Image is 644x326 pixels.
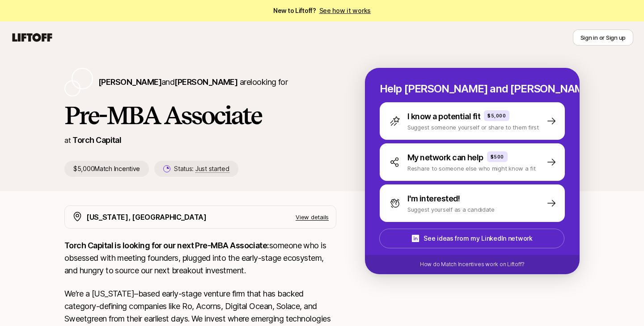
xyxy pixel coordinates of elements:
h1: Pre-MBA Associate [64,102,336,129]
a: Torch Capital [72,135,121,145]
p: I know a potential fit [407,110,480,123]
span: New to Liftoff? [273,5,371,16]
button: See ideas from my LinkedIn network [379,229,564,248]
p: Reshare to someone else who might know a fit [407,164,536,173]
span: Just started [195,165,229,173]
p: See ideas from my LinkedIn network [424,233,532,244]
p: are looking for [98,76,288,88]
p: $5,000 Match Incentive [64,161,149,177]
a: See how it works [319,7,371,14]
p: My network can help [407,151,483,164]
p: [US_STATE], [GEOGRAPHIC_DATA] [86,211,207,223]
span: [PERSON_NAME] [98,77,161,87]
span: [PERSON_NAME] [174,77,237,87]
p: at [64,134,71,146]
strong: Torch Capital is looking for our next Pre-MBA Associate: [64,241,269,250]
p: someone who is obsessed with meeting founders, plugged into the early-stage ecosystem, and hungry... [64,239,336,277]
p: View details [296,213,329,222]
p: $500 [491,153,504,160]
p: $5,000 [487,112,506,119]
p: How do Match Incentives work on Liftoff? [420,260,525,268]
button: Sign in or Sign up [573,29,633,46]
p: I'm interested! [407,192,460,205]
p: Suggest someone yourself or share to them first [407,123,539,132]
p: Suggest yourself as a candidate [407,205,495,214]
p: Help [PERSON_NAME] and [PERSON_NAME] hire [380,83,565,95]
p: Status: [174,163,229,174]
span: and [161,77,237,87]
